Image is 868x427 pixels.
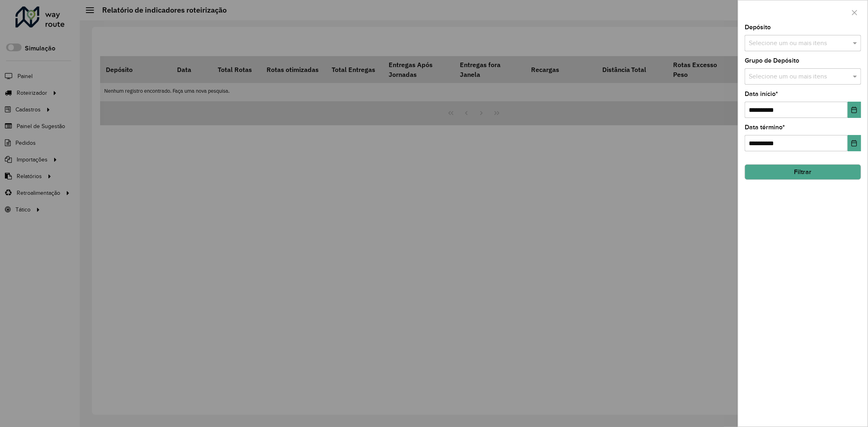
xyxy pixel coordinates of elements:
[745,122,785,132] label: Data término
[745,22,771,32] label: Depósito
[848,135,861,151] button: Choose Date
[745,164,861,180] button: Filtrar
[848,102,861,118] button: Choose Date
[745,56,799,65] label: Grupo de Depósito
[745,89,778,99] label: Data início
